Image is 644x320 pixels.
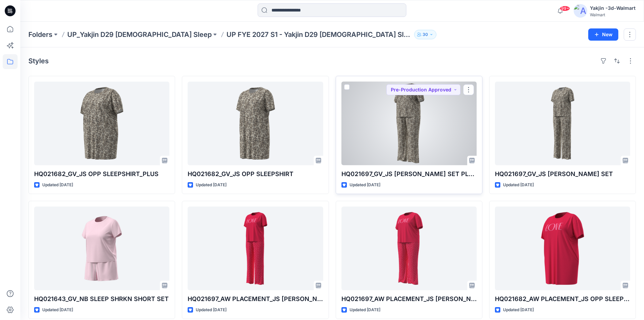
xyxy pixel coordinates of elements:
a: HQ021697_GV_JS OPP PJ SET PLUS [341,82,477,165]
p: Updated [DATE] [196,306,226,314]
p: HQ021697_AW PLACEMENT_JS [PERSON_NAME] SET PLUS [341,294,477,304]
button: 30 [414,30,436,39]
div: Walmart [590,12,636,17]
span: 99+ [560,6,570,11]
p: UP FYE 2027 S1 - Yakjin D29 [DEMOGRAPHIC_DATA] Sleepwear [226,30,411,39]
p: Updated [DATE] [42,182,73,189]
p: Updated [DATE] [42,306,73,314]
h4: Styles [28,57,49,65]
p: HQ021682_GV_JS OPP SLEEPSHIRT_PLUS [34,169,169,179]
p: HQ021682_GV_JS OPP SLEEPSHIRT [188,169,323,179]
a: HQ021697_GV_JS OPP PJ SET [495,82,630,165]
p: Updated [DATE] [503,182,534,189]
a: HQ021697_AW PLACEMENT_JS OPP PJ SET PLUS [341,207,477,290]
div: Yakjin -3d-Walmart [590,4,636,12]
p: Updated [DATE] [350,306,380,314]
p: HQ021697_AW PLACEMENT_JS [PERSON_NAME] SET [188,294,323,304]
p: 30 [423,31,428,38]
p: HQ021682_AW PLACEMENT_JS OPP SLEEPSHIRT_PLUS [495,294,630,304]
p: HQ021643_GV_NB SLEEP SHRKN SHORT SET [34,294,169,304]
p: HQ021697_GV_JS [PERSON_NAME] SET [495,169,630,179]
p: Updated [DATE] [196,182,226,189]
a: HQ021682_GV_JS OPP SLEEPSHIRT_PLUS [34,82,169,165]
a: UP_Yakjin D29 [DEMOGRAPHIC_DATA] Sleep [67,30,212,39]
button: New [588,28,618,41]
p: Updated [DATE] [503,306,534,314]
a: HQ021682_AW PLACEMENT_JS OPP SLEEPSHIRT_PLUS [495,207,630,290]
a: HQ021697_AW PLACEMENT_JS OPP PJ SET [188,207,323,290]
a: HQ021643_GV_NB SLEEP SHRKN SHORT SET [34,207,169,290]
a: HQ021682_GV_JS OPP SLEEPSHIRT [188,82,323,165]
img: avatar [574,4,587,18]
a: Folders [28,30,52,39]
p: HQ021697_GV_JS [PERSON_NAME] SET PLUS [341,169,477,179]
p: Updated [DATE] [350,182,380,189]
